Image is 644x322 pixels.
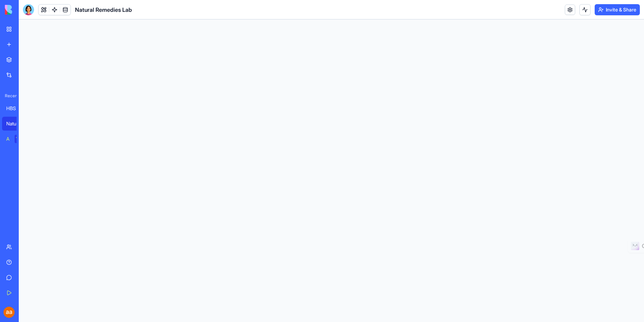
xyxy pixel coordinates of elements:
img: logo [5,5,48,15]
div: AI Logo Generator [6,135,10,142]
div: TRY [15,135,26,143]
a: Natural Remedies Lab [2,117,30,131]
img: ACg8ocJRpHku6mnlGfwEuen2DnV75C77ng9eowmKnTpZhWMeC4pQZg=s96-c [3,307,15,318]
button: Invite & Share [595,4,640,15]
span: Recent [2,93,17,99]
div: Natural Remedies Lab [6,120,26,127]
a: HBS Services [2,101,30,115]
div: HBS Services [6,105,26,112]
a: AI Logo GeneratorTRY [2,132,30,146]
span: Natural Remedies Lab [75,6,132,14]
